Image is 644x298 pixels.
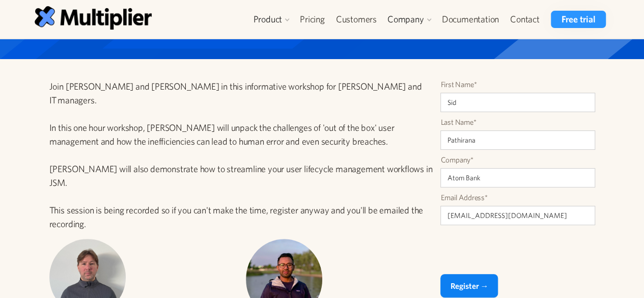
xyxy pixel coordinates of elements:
div: Product [248,11,294,28]
label: Last Name* [440,117,595,127]
label: First Name* [440,79,595,90]
p: Join [PERSON_NAME] and [PERSON_NAME] in this informative workshop for [PERSON_NAME] and IT manage... [49,79,433,231]
a: Contact [505,11,545,28]
input: Jane [440,93,595,112]
div: Company [382,11,436,28]
a: Free trial [551,11,605,28]
input: Acme [440,168,595,187]
label: Company* [440,155,595,165]
label: Email Address* [440,193,595,203]
input: Register → [440,274,498,297]
iframe: reCAPTCHA [440,230,595,270]
a: Documentation [436,11,504,28]
div: Product [253,13,282,25]
input: Smith [440,130,595,150]
div: Company [387,13,424,25]
form: Aaron Webinar [440,79,595,297]
a: Customers [330,11,382,28]
a: Pricing [294,11,330,28]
